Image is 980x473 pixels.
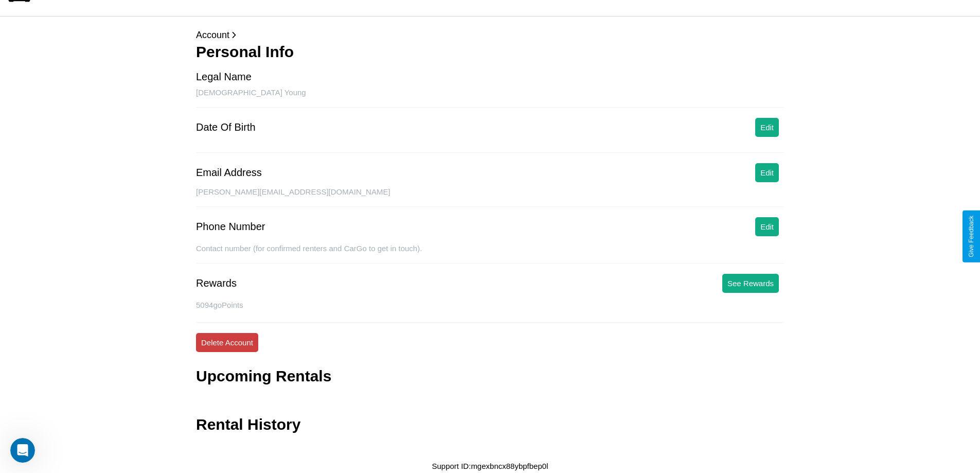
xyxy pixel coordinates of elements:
[10,438,35,463] iframe: Intercom live chat
[196,43,784,61] h3: Personal Info
[196,187,784,207] div: [PERSON_NAME][EMAIL_ADDRESS][DOMAIN_NAME]
[196,416,300,433] h3: Rental History
[196,244,784,264] div: Contact number (for confirmed renters and CarGo to get in touch).
[196,298,784,312] p: 5094 goPoints
[755,118,779,137] button: Edit
[196,367,331,385] h3: Upcoming Rentals
[196,27,784,43] p: Account
[196,121,256,133] div: Date Of Birth
[968,216,975,257] div: Give Feedback
[755,217,779,236] button: Edit
[722,274,779,293] button: See Rewards
[196,167,262,179] div: Email Address
[196,333,258,352] button: Delete Account
[755,163,779,182] button: Edit
[432,459,548,473] p: Support ID: mgexbncx88ybpfbep0l
[196,88,784,108] div: [DEMOGRAPHIC_DATA] Young
[196,71,252,83] div: Legal Name
[196,277,237,289] div: Rewards
[196,221,265,233] div: Phone Number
